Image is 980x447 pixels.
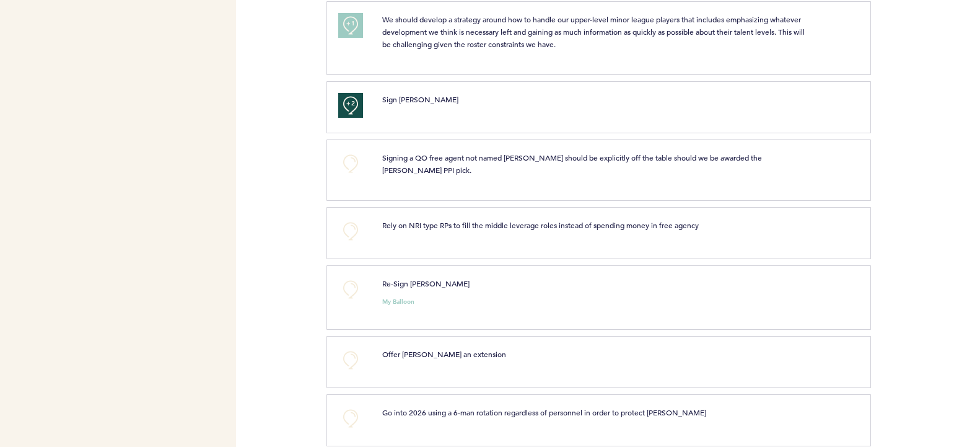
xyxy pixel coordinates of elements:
small: My Balloon [382,299,414,305]
span: Re-Sign [PERSON_NAME] [382,278,470,288]
span: Offer [PERSON_NAME] an extension [382,349,506,359]
span: Signing a QO free agent not named [PERSON_NAME] should be explicitly off the table should we be a... [382,153,764,175]
span: Sign [PERSON_NAME] [382,94,458,104]
button: +1 [338,13,363,38]
span: Go into 2026 using a 6-man rotation regardless of personnel in order to protect [PERSON_NAME] [382,407,706,417]
span: +1 [346,17,355,30]
button: +2 [338,93,363,118]
span: Rely on NRI type RPs to fill the middle leverage roles instead of spending money in free agency [382,220,699,230]
span: +2 [346,97,355,110]
span: We should develop a strategy around how to handle our upper-level minor league players that inclu... [382,14,807,49]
